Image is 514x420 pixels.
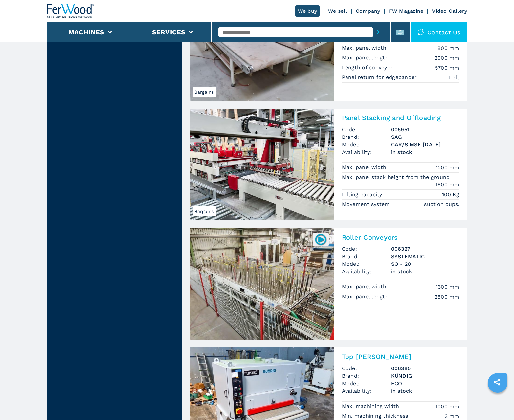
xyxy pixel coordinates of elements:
[342,253,391,260] span: Brand:
[342,268,391,275] span: Availability:
[417,29,424,35] img: Contact us
[391,365,459,372] h3: 006385
[486,390,509,415] iframe: Chat
[389,8,424,14] a: FW Magazine
[391,141,459,148] h3: CAR/S MSE [DATE]
[47,4,94,18] img: Ferwood
[342,74,419,81] p: Panel return for edgebander
[424,200,459,208] em: suction cups.
[342,387,391,395] span: Availability:
[435,64,459,72] em: 5700 mm
[437,44,459,52] em: 800 mm
[342,44,388,52] p: Max. panel width
[342,403,401,410] p: Max. machining width
[342,353,459,361] h2: Top [PERSON_NAME]
[373,25,383,40] button: submit-button
[193,87,216,97] span: Bargains
[445,412,459,420] em: 3 mm
[435,293,459,301] em: 2800 mm
[152,28,186,36] button: Services
[391,268,459,275] span: in stock
[342,380,391,387] span: Model:
[391,148,459,156] span: in stock
[314,233,327,246] img: 006327
[391,372,459,380] h3: KÜNDIG
[391,253,459,260] h3: SYSTEMATIC
[436,181,459,188] em: 1600 mm
[342,148,391,156] span: Availability:
[391,245,459,253] h3: 006327
[342,293,391,300] p: Max. panel length
[342,372,391,380] span: Brand:
[436,283,459,291] em: 1300 mm
[449,74,459,81] em: Left
[391,380,459,387] h3: ECO
[342,174,452,181] p: Max. panel stack height from the ground
[432,8,467,14] a: Video Gallery
[342,64,395,71] p: Length of conveyor
[411,22,467,42] div: Contact us
[342,126,391,133] span: Code:
[342,141,391,148] span: Model:
[342,260,391,268] span: Model:
[342,191,384,198] p: Lifting capacity
[342,245,391,253] span: Code:
[489,374,505,390] a: sharethis
[190,109,334,220] img: Panel Stacking and Offloading SAG CAR/S MSE 1/25/12
[342,233,459,241] h2: Roller Conveyors
[342,412,410,420] p: Min. machining thickness
[342,114,459,122] h2: Panel Stacking and Offloading
[436,403,459,410] em: 1000 mm
[442,191,459,198] em: 100 Kg
[391,387,459,395] span: in stock
[342,164,388,171] p: Max. panel width
[391,260,459,268] h3: SO - 20
[435,54,459,62] em: 2000 mm
[342,54,391,61] p: Max. panel length
[68,28,104,36] button: Machines
[193,206,216,216] span: Bargains
[356,8,380,14] a: Company
[328,8,347,14] a: We sell
[391,133,459,141] h3: SAG
[342,201,391,208] p: Movement system
[190,228,467,340] a: Roller Conveyors SYSTEMATIC SO - 20006327Roller ConveyorsCode:006327Brand:SYSTEMATICModel:SO - 20...
[342,133,391,141] span: Brand:
[295,5,320,17] a: We buy
[190,228,334,340] img: Roller Conveyors SYSTEMATIC SO - 20
[342,283,388,290] p: Max. panel width
[190,109,467,220] a: Panel Stacking and Offloading SAG CAR/S MSE 1/25/12BargainsPanel Stacking and OffloadingCode:0059...
[342,365,391,372] span: Code:
[391,126,459,133] h3: 005951
[436,164,459,171] em: 1200 mm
